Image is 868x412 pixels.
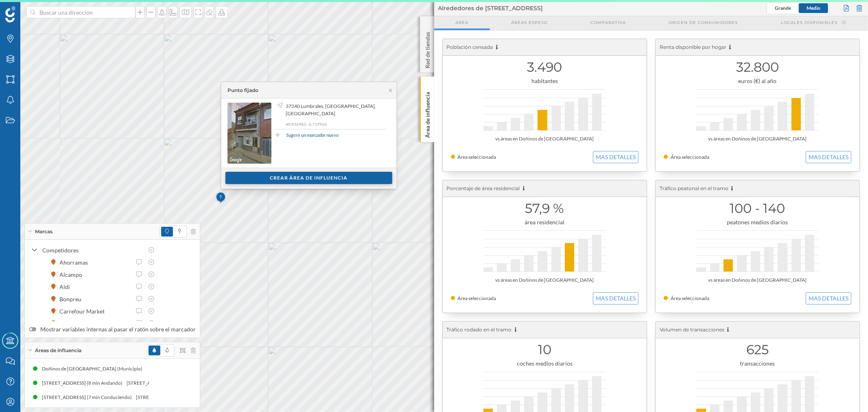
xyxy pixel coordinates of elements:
[227,87,258,94] div: Punto fijado
[590,20,626,26] span: Comparativa
[781,20,837,26] span: Locales disponibles
[656,180,859,197] div: Tráfico peatonal en el tramo
[593,151,638,163] button: MAS DETALLES
[451,201,638,216] h1: 57,9 %
[35,228,52,235] span: Marcas
[35,347,81,354] span: Áreas de influencia
[451,218,638,226] div: área residencial
[216,190,226,206] img: Marker
[37,393,131,401] div: [STREET_ADDRESS] (7 min Conduciendo)
[423,28,431,68] p: Red de tiendas
[512,20,548,26] span: Áreas espejo
[443,39,647,56] div: Población censada
[451,342,638,357] h1: 10
[451,276,638,284] div: vs áreas en Doñinos de [GEOGRAPHIC_DATA]
[669,20,738,26] span: Origen de consumidores
[458,154,496,160] span: Área seleccionada
[60,283,74,291] div: Aldi
[286,121,386,127] p: 40,936983, -6,719966
[42,365,146,373] div: Doñinos de [GEOGRAPHIC_DATA] (Municipio)
[451,77,638,85] div: habitantes
[671,295,709,301] span: Área seleccionada
[60,307,109,316] div: Carrefour Market
[60,295,86,303] div: Bonpreu
[451,359,638,368] div: coches medios diarios
[664,201,851,216] h1: 100 - 140
[656,322,859,338] div: Volumen de transacciones
[227,103,271,164] img: streetview
[664,359,851,368] div: transacciones
[16,6,45,13] span: Soporte
[451,135,638,143] div: vs áreas en Doñinos de [GEOGRAPHIC_DATA]
[42,246,143,254] div: Competidores
[593,292,638,305] button: MAS DETALLES
[37,379,122,387] div: [STREET_ADDRESS] (8 min Andando)
[438,4,543,12] span: Alrededores de [STREET_ADDRESS]
[60,258,92,267] div: Ahorramas
[664,59,851,75] h1: 32.800
[451,59,638,75] h1: 3.490
[122,379,206,387] div: [STREET_ADDRESS] (8 min Andando)
[664,342,851,357] h1: 625
[60,319,90,328] div: Coaliment
[455,20,468,26] span: Area
[286,103,384,117] span: 37240 Lumbrales, [GEOGRAPHIC_DATA], [GEOGRAPHIC_DATA]
[443,322,647,338] div: Tráfico rodado en el tramo
[806,151,851,163] button: MAS DETALLES
[458,295,496,301] span: Área seleccionada
[671,154,709,160] span: Área seleccionada
[423,89,431,138] p: Área de influencia
[29,325,196,333] label: Mostrar variables internas al pasar el ratón sobre el marcador
[664,135,851,143] div: vs áreas en Doñinos de [GEOGRAPHIC_DATA]
[664,218,851,226] div: peatones medios diarios
[806,292,851,305] button: MAS DETALLES
[60,270,87,279] div: Alcampo
[131,393,225,401] div: [STREET_ADDRESS] (7 min Conduciendo)
[775,5,791,11] span: Grande
[286,131,339,139] a: Sugerir un marcador nuevo
[664,276,851,284] div: vs áreas en Doñinos de [GEOGRAPHIC_DATA]
[807,5,820,11] span: Medio
[664,77,851,85] div: euros (€) al año
[443,180,647,197] div: Porcentaje de área residencial
[656,39,859,56] div: Renta disponible por hogar
[5,6,15,22] img: Geoblink Logo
